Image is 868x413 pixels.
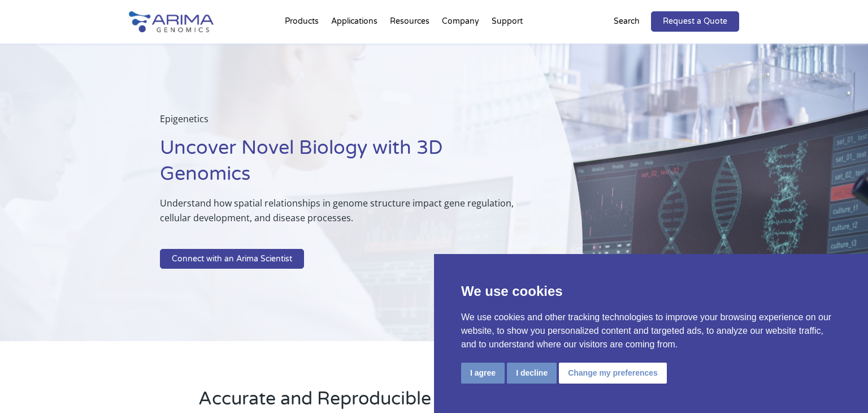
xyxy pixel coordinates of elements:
a: Request a Quote [651,11,739,32]
a: Connect with an Arima Scientist [160,249,304,269]
button: I decline [507,363,557,384]
p: Understand how spatial relationships in genome structure impact gene regulation, cellular develop... [160,196,526,234]
img: Arima-Genomics-logo [129,11,214,32]
button: Change my preferences [559,363,667,384]
p: We use cookies [461,281,841,302]
button: I agree [461,363,505,384]
p: Epigenetics [160,111,526,135]
h1: Uncover Novel Biology with 3D Genomics [160,135,526,196]
p: We use cookies and other tracking technologies to improve your browsing experience on our website... [461,311,841,351]
p: Search [614,14,640,29]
